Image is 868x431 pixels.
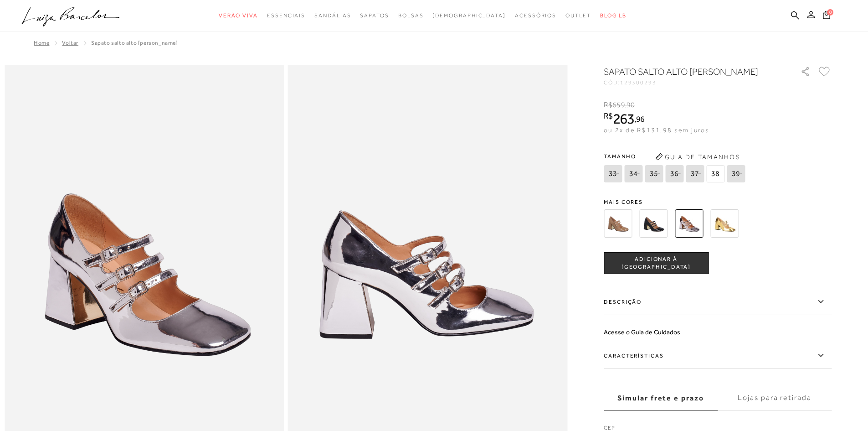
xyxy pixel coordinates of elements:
label: Simular frete e prazo [604,386,718,410]
a: noSubCategoriesText [360,7,389,24]
a: noSubCategoriesText [398,7,424,24]
span: Essenciais [267,12,305,19]
span: 0 [827,9,833,16]
i: , [634,115,645,123]
img: SAPATO MARY JANE EM VERNIZ BEGE ARGILA COM SALTO ALTO BLOCO [604,209,632,238]
img: SAPATO SALTO ALTO MARY JANE PRATA [675,209,703,238]
label: Características [604,343,832,369]
span: 129300293 [620,79,657,86]
span: Outlet [565,12,591,19]
span: SAPATO SALTO ALTO [PERSON_NAME] [91,40,178,46]
a: Home [34,40,49,46]
span: BLOG LB [600,12,627,19]
a: noSubCategoriesText [219,7,258,24]
span: ou 2x de R$131,98 sem juros [604,126,709,134]
i: R$ [604,101,612,109]
a: noSubCategoriesText [432,7,506,24]
span: 90 [627,101,635,109]
span: Tamanho [604,150,747,163]
label: Lojas para retirada [718,386,832,410]
span: Acessórios [515,12,556,19]
span: 659 [612,101,625,109]
label: Descrição [604,289,832,315]
div: CÓD: [604,80,786,85]
span: 96 [636,114,645,124]
span: [DEMOGRAPHIC_DATA] [432,12,506,19]
i: R$ [604,112,613,120]
button: Guia de Tamanhos [652,150,743,164]
span: Sandálias [314,12,351,19]
i: , [625,101,635,109]
span: Verão Viva [219,12,258,19]
a: Voltar [62,40,78,46]
img: SAPATO MARY JANE EM VERNIZ PRETO COM SALTO ALTO BLOCO [639,209,668,238]
span: 39 [727,165,745,182]
a: noSubCategoriesText [314,7,351,24]
span: Bolsas [398,12,424,19]
span: Sapatos [360,12,389,19]
span: 37 [686,165,704,182]
button: ADICIONAR À [GEOGRAPHIC_DATA] [604,252,709,274]
span: ADICIONAR À [GEOGRAPHIC_DATA] [604,255,708,271]
a: noSubCategoriesText [267,7,305,24]
span: 263 [613,110,634,127]
span: 35 [645,165,663,182]
span: 33 [604,165,622,182]
img: SAPATO SALTO ALTO MARY JANE SPECCHIO DOURADO [710,209,739,238]
a: Acesse o Guia de Cuidados [604,328,680,336]
span: 34 [624,165,642,182]
a: noSubCategoriesText [515,7,556,24]
span: Mais cores [604,199,832,205]
span: 38 [706,165,724,182]
a: noSubCategoriesText [565,7,591,24]
h1: SAPATO SALTO ALTO [PERSON_NAME] [604,65,775,78]
span: 36 [665,165,683,182]
button: 0 [820,10,833,22]
a: BLOG LB [600,7,627,24]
